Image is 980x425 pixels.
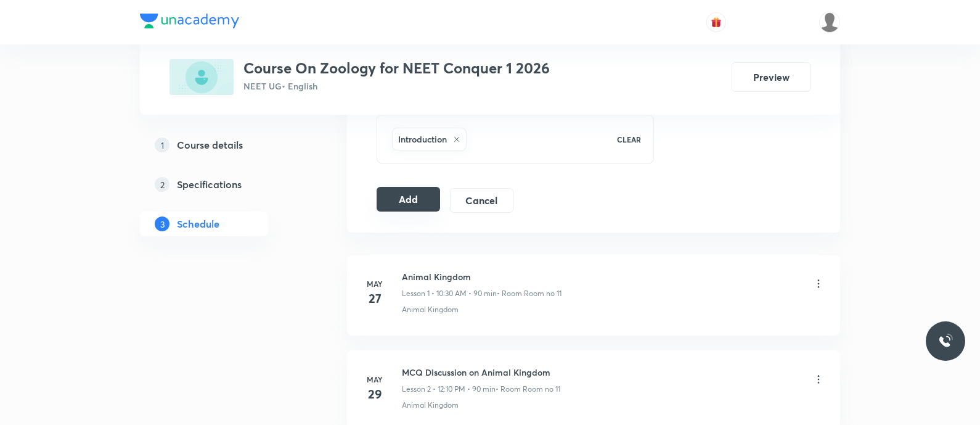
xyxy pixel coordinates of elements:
[177,138,243,152] h5: Course details
[402,366,560,379] h6: MCQ Discussion on Animal Kingdom
[177,217,219,231] h5: Schedule
[450,188,513,213] button: Cancel
[140,133,308,157] a: 1Course details
[938,334,953,349] img: ttu
[402,384,496,395] p: Lesson 2 • 12:10 PM • 90 min
[362,289,387,308] h4: 27
[169,59,234,95] img: C24D3A41-6AD1-4877-88C5-32411F65A7BB_plus.png
[243,80,550,93] p: NEET UG • English
[496,384,560,395] p: • Room Room no 11
[732,62,811,92] button: Preview
[177,177,242,192] h5: Specifications
[362,385,387,403] h4: 29
[402,304,459,315] p: Animal Kingdom
[362,278,387,289] h6: May
[140,14,239,28] img: Company Logo
[155,138,169,152] p: 1
[155,217,169,231] p: 3
[243,59,550,77] h3: Course On Zoology for NEET Conquer 1 2026
[140,172,308,197] a: 2Specifications
[497,288,561,299] p: • Room Room no 11
[819,12,840,33] img: P Antony
[377,187,440,212] button: Add
[155,177,169,192] p: 2
[398,133,447,146] h6: Introduction
[402,270,561,283] h6: Animal Kingdom
[362,374,387,385] h6: May
[402,400,459,411] p: Animal Kingdom
[711,17,722,28] img: avatar
[706,12,726,32] button: avatar
[617,134,641,145] p: CLEAR
[140,14,239,31] a: Company Logo
[402,288,497,299] p: Lesson 1 • 10:30 AM • 90 min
